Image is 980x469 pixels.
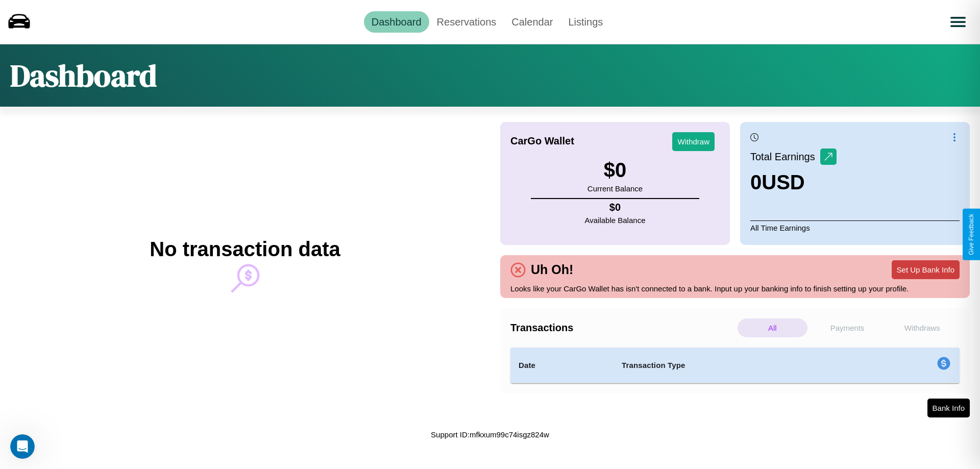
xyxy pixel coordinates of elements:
[431,428,549,441] p: Support ID: mfkxum99c74isgz824w
[813,318,883,337] p: Payments
[10,55,157,96] h1: Dashboard
[510,322,735,334] h4: Transactions
[429,11,504,33] a: Reservations
[887,318,957,337] p: Withdraws
[560,11,610,33] a: Listings
[510,282,960,295] p: Looks like your CarGo Wallet has isn't connected to a bank. Input up your banking info to finish ...
[968,214,975,255] div: Give Feedback
[750,171,837,194] h3: 0 USD
[510,348,960,383] table: simple table
[738,318,807,337] p: All
[526,262,578,277] h4: Uh Oh!
[672,132,715,151] button: Withdraw
[364,11,429,33] a: Dashboard
[587,159,643,182] h3: $ 0
[750,147,820,166] p: Total Earnings
[750,220,960,235] p: All Time Earnings
[510,135,574,147] h4: CarGo Wallet
[944,8,972,36] button: Open menu
[504,11,560,33] a: Calendar
[892,260,960,279] button: Set Up Bank Info
[585,213,646,227] p: Available Balance
[150,238,340,261] h2: No transaction data
[927,399,970,417] button: Bank Info
[585,202,646,213] h4: $ 0
[10,434,35,459] iframe: Intercom live chat
[622,359,853,372] h4: Transaction Type
[587,182,643,195] p: Current Balance
[519,359,605,372] h4: Date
